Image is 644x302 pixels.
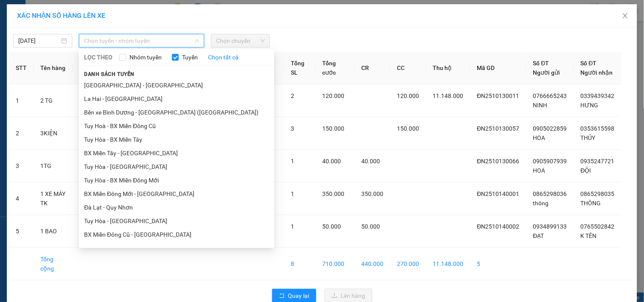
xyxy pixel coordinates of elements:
li: Bến xe Bình Dương - [GEOGRAPHIC_DATA] ([GEOGRAPHIC_DATA]) [79,106,274,119]
th: SL [73,52,93,84]
td: 1TG [34,150,73,182]
span: 50.000 [323,223,341,230]
span: K TÊN [581,232,597,239]
th: Thu hộ [426,52,470,84]
li: Đà Nẵng - [GEOGRAPHIC_DATA] [79,241,274,255]
span: Quay lại [288,291,309,300]
div: [GEOGRAPHIC_DATA] [7,7,93,26]
span: Tuyến [179,53,201,62]
span: Người gửi [533,69,560,76]
th: Mã GD [470,52,526,84]
td: 1 BAO [34,215,73,248]
span: Nhóm tuyến [126,53,165,62]
td: 2 TG [34,84,73,117]
li: BX Miền Đông Mới - [GEOGRAPHIC_DATA] [79,187,274,201]
span: 120.000 [397,92,419,99]
span: 0766665243 [533,92,567,99]
div: K TÊN [99,28,159,38]
span: down [194,38,200,43]
th: Tổng SL [284,52,315,84]
span: THÔNG [581,200,601,207]
span: 0765502842 [581,223,615,230]
span: 1 [291,190,294,197]
th: Tổng cước [316,52,355,84]
span: 0339439342 [581,92,615,99]
span: HOA [533,167,546,174]
td: 440.000 [355,248,391,280]
th: CR [355,52,391,84]
li: [GEOGRAPHIC_DATA] - [GEOGRAPHIC_DATA] [79,78,274,92]
td: 1 XE MÁY TK [34,182,73,215]
th: Tên hàng [34,52,73,84]
span: ĐẠT [533,232,544,239]
td: 1 [9,84,34,117]
span: LỌC THEO [84,53,112,62]
span: 1 [291,158,294,165]
span: close [622,12,629,19]
span: Chọn tuyến - nhóm tuyến [84,34,199,47]
td: 270.000 [391,248,426,280]
span: 0865298036 [533,190,567,197]
span: HƯNG [581,102,599,109]
span: Số ĐT [581,60,597,67]
li: BX Miền Đông Cũ - [GEOGRAPHIC_DATA] [79,228,274,241]
td: 5 [470,248,526,280]
span: XÁC NHẬN SỐ HÀNG LÊN XE [17,11,105,20]
li: Tuy Hoà - BX Miền Đông Cũ [79,119,274,133]
span: ĐN2510130057 [477,125,520,132]
th: STT [9,52,34,84]
td: 710.000 [316,248,355,280]
td: 2 [9,117,34,150]
div: 0 [99,50,159,60]
span: 0905022859 [533,125,567,132]
span: rollback [279,293,285,299]
td: 11.148.000 [426,248,470,280]
span: 350.000 [362,190,384,197]
span: 2 [291,92,294,99]
th: CC [391,52,426,84]
span: 150.000 [397,125,419,132]
span: 350.000 [323,190,345,197]
span: Số ĐT [533,60,549,67]
span: 0934899133 [533,223,567,230]
span: 0935247721 [581,158,615,165]
div: Tuy Hòa ( Dọc Đường ) [99,7,159,28]
td: 5 [9,215,34,248]
li: Đà Lạt - Quy Nhơn [79,201,274,214]
li: La Hai - [GEOGRAPHIC_DATA] [79,92,274,106]
span: Chọn chuyến [216,34,265,47]
span: Nhận: [99,8,120,17]
a: Chọn tất cả [208,53,239,62]
span: ĐN2510140002 [477,223,520,230]
span: 40.000 [362,158,380,165]
td: 8 [284,248,315,280]
td: 3KIỆN [34,117,73,150]
td: Tổng cộng [34,248,73,280]
span: ĐN2510130011 [477,92,520,99]
span: 3 [291,125,294,132]
span: 1 [291,223,294,230]
span: Danh sách tuyến [79,70,140,78]
span: HOA [533,134,546,141]
span: 0353615598 [581,125,615,132]
span: thông [533,200,549,207]
span: Gửi: [7,7,20,16]
div: ĐẠT [7,26,93,36]
td: 4 [9,182,34,215]
input: 14/10/2025 [18,36,59,45]
span: 150.000 [323,125,345,132]
span: 120.000 [323,92,345,99]
span: ĐỘI [581,167,591,174]
span: 40.000 [323,158,341,165]
span: 0865298035 [581,190,615,197]
button: Close [613,4,637,28]
span: ĐN2510140001 [477,190,520,197]
li: BX Miền Tây - [GEOGRAPHIC_DATA] [79,146,274,160]
span: Người nhận [581,69,613,76]
li: Tuy Hòa - BX Miền Đông Mới [79,173,274,187]
td: 3 [9,150,34,182]
span: 50.000 [362,223,380,230]
span: 11.148.000 [433,92,464,99]
li: Tuy Hòa - [GEOGRAPHIC_DATA] [79,214,274,228]
div: 0934899133 [7,36,93,48]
